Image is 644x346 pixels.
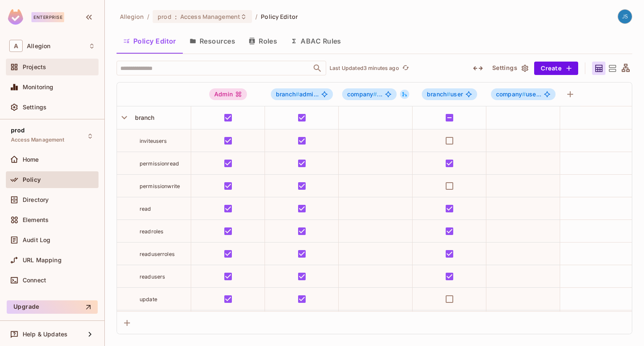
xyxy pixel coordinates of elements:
[618,10,632,23] img: Jacob Scheib
[261,13,298,21] span: Policy Editor
[496,91,541,98] span: use...
[183,31,242,52] button: Resources
[23,277,46,284] span: Connect
[31,12,64,22] div: Enterprise
[140,228,164,235] span: readroles
[401,63,411,73] button: refresh
[140,251,175,257] span: readuserroles
[276,90,299,98] span: branch
[534,62,578,75] button: Create
[427,91,463,98] span: user
[7,300,98,314] button: Upgrade
[158,13,171,21] span: prod
[23,331,68,338] span: Help & Updates
[23,64,46,70] span: Projects
[496,90,526,98] span: company
[140,274,165,280] span: readusers
[342,88,397,100] span: company#admin
[117,31,183,52] button: Policy Editor
[180,13,240,21] span: Access Management
[174,13,177,20] span: :
[140,206,151,212] span: read
[140,183,180,189] span: permissionwrite
[347,90,377,98] span: company
[296,90,299,98] span: #
[23,84,54,90] span: Monitoring
[427,90,450,98] span: branch
[402,64,409,72] span: refresh
[23,156,39,163] span: Home
[284,31,348,52] button: ABAC Rules
[312,62,323,74] button: Open
[11,137,65,143] span: Access Management
[399,63,411,73] span: Click to refresh data
[23,176,41,183] span: Policy
[9,40,23,52] span: A
[209,88,247,100] div: Admin
[373,90,377,98] span: #
[140,296,157,302] span: update
[140,160,179,167] span: permissionread
[491,88,556,100] span: company#user
[11,127,25,134] span: prod
[23,104,47,111] span: Settings
[132,114,155,121] span: branch
[140,138,167,144] span: inviteusers
[120,13,144,21] span: the active workspace
[23,217,49,223] span: Elements
[489,62,531,75] button: Settings
[271,88,333,100] span: branch#admin
[242,31,284,52] button: Roles
[23,257,62,263] span: URL Mapping
[147,13,149,21] li: /
[276,91,319,98] span: admi...
[23,237,50,243] span: Audit Log
[23,196,49,203] span: Directory
[255,13,257,21] li: /
[447,90,450,98] span: #
[347,91,382,98] span: ...
[330,65,399,72] p: Last Updated 3 minutes ago
[27,43,50,49] span: Workspace: Allegion
[522,90,526,98] span: #
[8,9,23,25] img: SReyMgAAAABJRU5ErkJggg==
